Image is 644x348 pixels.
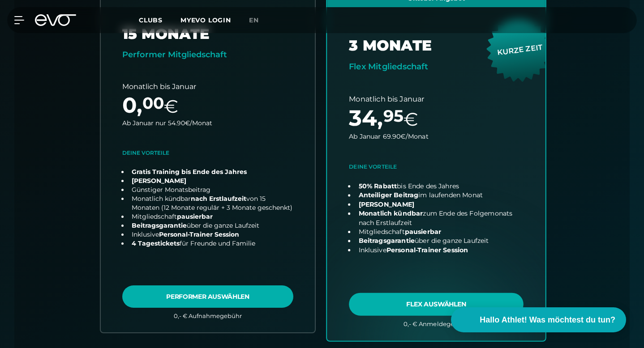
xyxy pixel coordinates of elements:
a: en [249,15,270,25]
span: Clubs [139,16,163,24]
a: Clubs [139,16,180,24]
button: Hallo Athlet! Was möchtest du tun? [451,307,626,332]
span: en [249,16,259,24]
span: Hallo Athlet! Was möchtest du tun? [480,314,615,326]
a: MYEVO LOGIN [180,16,231,24]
